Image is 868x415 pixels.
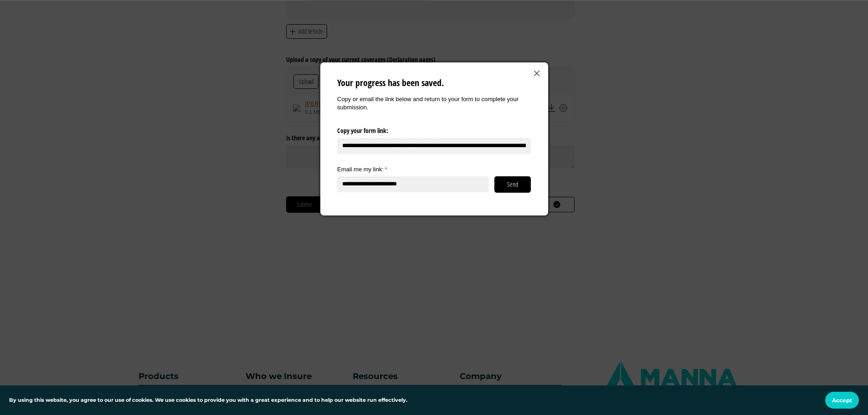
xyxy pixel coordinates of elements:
[531,68,542,79] button: Close
[337,95,531,112] p: Copy or email the link below and return to your form to complete your submission.
[9,396,407,405] p: By using this website, you agree to our use of cookies. We use cookies to provide you with a grea...
[825,392,859,409] button: Accept
[320,62,548,215] div: dialog
[507,179,519,190] span: Send
[494,176,531,193] button: Send
[337,123,531,135] label: Copy your form link:
[832,397,852,404] span: Accept
[337,166,384,173] span: Email me my link:
[337,77,531,89] h2: Your progress has been saved.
